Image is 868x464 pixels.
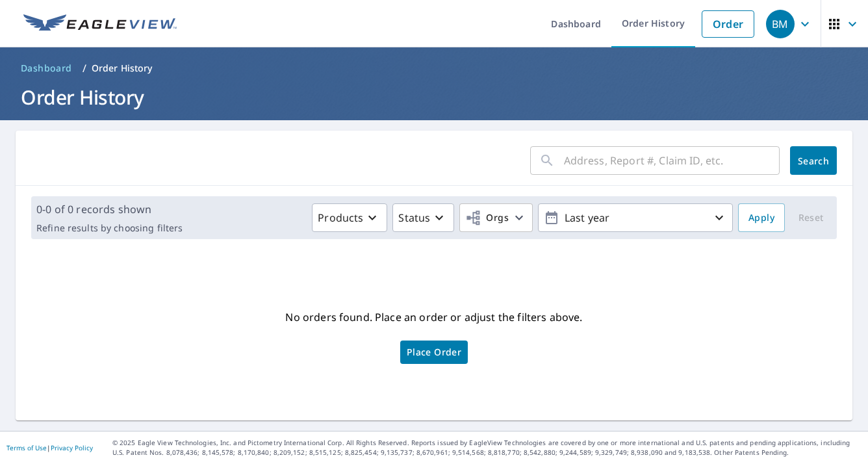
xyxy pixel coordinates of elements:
div: BM [766,10,795,38]
p: Status [398,210,430,226]
p: © 2025 Eagle View Technologies, Inc. and Pictometry International Corp. All Rights Reserved. Repo... [112,438,862,458]
img: EV Logo [23,14,177,34]
p: | [6,444,93,452]
p: 0-0 of 0 records shown [36,201,183,217]
h1: Order History [16,84,852,110]
p: Refine results by choosing filters [36,222,183,234]
button: Search [790,146,837,175]
span: Orgs [465,210,509,226]
a: Order [702,10,754,38]
li: / [83,60,86,76]
button: Last year [538,203,733,232]
button: Orgs [459,203,533,232]
p: Products [318,210,363,226]
p: Order History [92,62,153,75]
span: Dashboard [21,62,72,75]
button: Status [392,203,454,232]
a: Terms of Use [6,443,47,452]
a: Privacy Policy [51,443,93,452]
nav: breadcrumb [16,58,852,79]
button: Apply [738,203,785,232]
p: Last year [559,207,711,229]
span: Search [800,155,826,167]
input: Address, Report #, Claim ID, etc. [564,142,780,179]
a: Dashboard [16,58,77,79]
p: No orders found. Place an order or adjust the filters above. [285,307,582,328]
button: Products [312,203,387,232]
span: Place Order [407,349,461,355]
a: Place Order [400,341,468,364]
span: Apply [748,210,774,226]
